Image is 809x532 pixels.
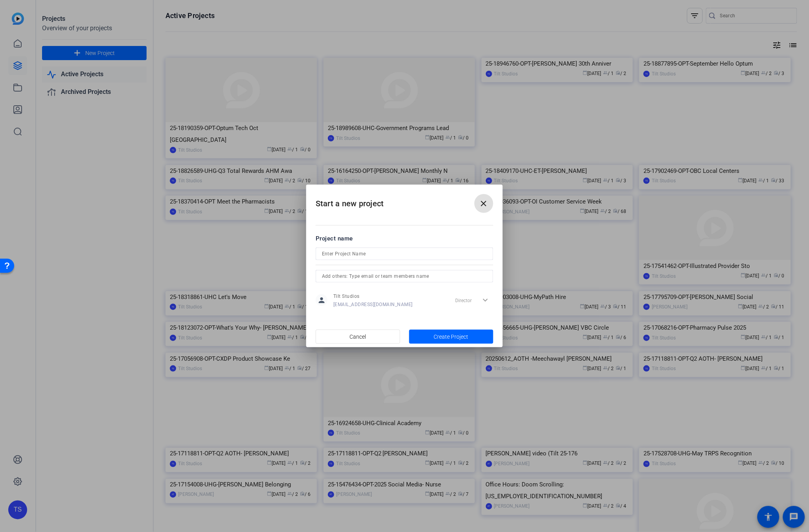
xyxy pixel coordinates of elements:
[333,293,413,299] span: Tilt Studios
[322,272,487,281] input: Add others: Type email or team members name
[316,330,400,344] button: Cancel
[333,301,413,308] span: [EMAIL_ADDRESS][DOMAIN_NAME]
[479,199,489,208] mat-icon: close
[316,294,327,306] mat-icon: person
[316,234,493,243] div: Project name
[409,330,494,344] button: Create Project
[434,333,469,341] span: Create Project
[349,329,366,344] span: Cancel
[322,249,487,259] input: Enter Project Name
[306,185,503,216] h2: Start a new project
